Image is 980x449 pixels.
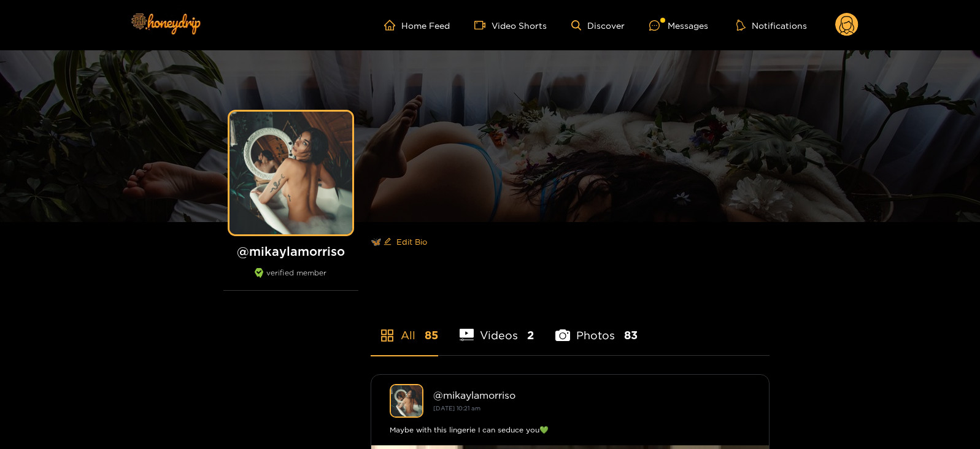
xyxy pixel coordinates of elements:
[649,18,708,33] div: Messages
[433,390,750,401] div: @ mikaylamorriso
[371,222,770,261] div: 🦋
[733,19,811,31] button: Notifications
[390,384,423,418] img: mikaylamorriso
[384,20,450,31] a: Home Feed
[371,300,438,355] li: All
[223,244,358,259] h1: @ mikaylamorriso
[384,20,401,31] span: home
[223,268,358,291] div: verified member
[624,328,638,343] span: 83
[460,300,534,355] li: Videos
[396,236,427,248] span: Edit Bio
[425,328,438,343] span: 85
[381,232,430,251] button: editEdit Bio
[384,237,392,247] span: edit
[390,424,750,436] div: Maybe with this lingerie I can seduce you💚
[474,20,492,31] span: video-camera
[571,20,625,31] a: Discover
[527,328,534,343] span: 2
[474,20,547,31] a: Video Shorts
[555,300,638,355] li: Photos
[380,328,395,343] span: appstore
[433,405,480,412] small: [DATE] 10:21 am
